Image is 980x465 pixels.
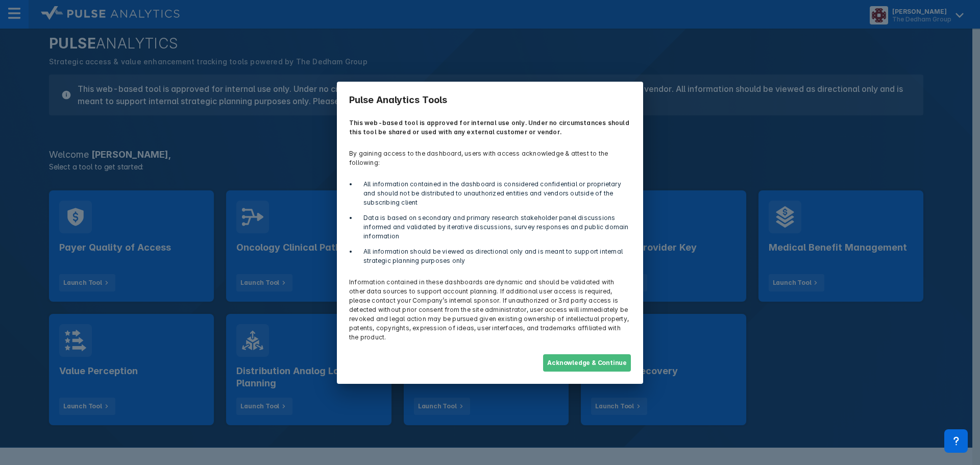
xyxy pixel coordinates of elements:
button: Acknowledge & Continue [543,354,631,372]
li: All information should be viewed as directional only and is meant to support internal strategic p... [357,247,631,265]
h3: Pulse Analytics Tools [343,88,637,112]
li: Data is based on secondary and primary research stakeholder panel discussions informed and valida... [357,213,631,241]
li: All information contained in the dashboard is considered confidential or proprietary and should n... [357,180,631,207]
p: By gaining access to the dashboard, users with access acknowledge & attest to the following: [343,143,637,174]
p: This web-based tool is approved for internal use only. Under no circumstances should this tool be... [343,112,637,143]
div: Contact Support [944,429,968,453]
p: Information contained in these dashboards are dynamic and should be validated with other data sou... [343,272,637,348]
